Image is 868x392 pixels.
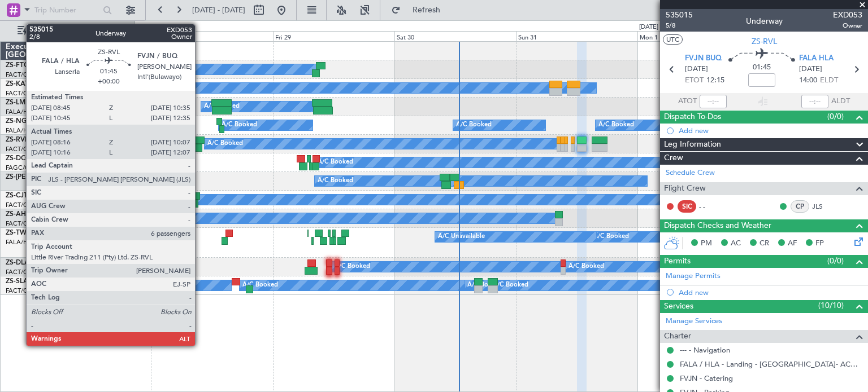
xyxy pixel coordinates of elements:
[6,118,31,125] span: ZS-NGS
[799,64,822,75] span: [DATE]
[151,31,272,41] div: Thu 28
[666,316,722,327] a: Manage Services
[403,6,450,14] span: Refresh
[637,31,759,41] div: Mon 1
[680,359,862,369] a: FALA / HLA - Landing - [GEOGRAPHIC_DATA]- ACC # 1800
[664,300,693,313] span: Services
[664,219,771,232] span: Dispatch Checks and Weather
[593,228,629,245] div: A/C Booked
[6,211,31,218] span: ZS-AHA
[6,155,100,162] a: ZS-DCCGrand Caravan - C208
[335,258,370,275] div: A/C Booked
[6,174,102,180] a: ZS-[PERSON_NAME]CL601-3R
[664,255,691,268] span: Permits
[6,278,77,285] a: ZS-SLAChallenger 350
[318,173,353,190] div: A/C Booked
[679,126,862,135] div: Add new
[812,201,837,212] a: JLS
[666,21,693,30] span: 5/8
[746,15,783,27] div: Underway
[568,258,604,275] div: A/C Booked
[12,22,123,40] button: Only With Activity
[679,288,862,297] div: Add new
[516,31,637,41] div: Sun 31
[394,31,516,41] div: Sat 30
[6,62,29,69] span: ZS-FTG
[791,200,809,213] div: CP
[273,31,394,41] div: Fri 29
[685,75,704,86] span: ETOT
[6,164,37,172] a: FAGC/GCJ
[680,373,733,383] a: FVJN - Catering
[799,53,834,64] span: FALA HLA
[6,136,28,143] span: ZS-RVL
[598,117,634,134] div: A/C Booked
[6,268,35,276] a: FACT/CPT
[664,330,691,343] span: Charter
[6,155,30,162] span: ZS-DCC
[6,71,35,79] a: FACT/CPT
[678,200,696,213] div: SIC
[222,117,257,134] div: A/C Booked
[731,238,741,249] span: AC
[6,108,36,116] a: FALA/HLA
[6,287,35,295] a: FACT/CPT
[6,259,29,266] span: ZS-DLA
[833,21,862,30] span: Owner
[6,118,73,125] a: ZS-NGSCitation Ultra
[6,192,59,199] a: ZS-CJTPC12/47E
[639,23,658,32] div: [DATE]
[6,219,35,228] a: FACT/CPT
[815,238,824,249] span: FP
[29,27,119,35] span: Only With Activity
[6,211,50,218] a: ZS-AHAPC-24
[6,99,80,106] a: ZS-LMFNextant 400XTi
[666,271,721,282] a: Manage Permits
[701,238,712,249] span: PM
[685,53,722,64] span: FVJN BUQ
[663,34,683,45] button: UTC
[820,75,838,86] span: ELDT
[6,62,45,69] a: ZS-FTGPC12
[680,345,730,355] a: --- - Navigation
[827,255,844,267] span: (0/0)
[664,152,683,165] span: Crew
[700,95,727,108] input: --:--
[752,36,777,47] span: ZS-RVL
[6,136,58,143] a: ZS-RVLPC12/NG
[6,230,71,236] a: ZS-TWPKing Air 260
[137,23,156,32] div: [DATE]
[664,182,706,195] span: Flight Crew
[706,75,724,86] span: 12:15
[685,64,708,75] span: [DATE]
[6,201,35,209] a: FACT/CPT
[34,2,99,19] input: Trip Number
[759,238,769,249] span: CR
[818,299,844,311] span: (10/10)
[6,192,28,199] span: ZS-CJT
[833,9,862,21] span: EXD053
[493,277,528,294] div: A/C Booked
[6,230,31,236] span: ZS-TWP
[467,277,503,294] div: A/C Booked
[664,111,721,124] span: Dispatch To-Dos
[318,154,353,171] div: A/C Booked
[6,174,71,180] span: ZS-[PERSON_NAME]
[666,168,715,179] a: Schedule Crew
[438,228,485,245] div: A/C Unavailable
[6,99,29,106] span: ZS-LMF
[207,135,243,152] div: A/C Booked
[6,126,36,135] a: FALA/HLA
[753,62,771,73] span: 01:45
[678,96,697,107] span: ATOT
[6,259,48,266] a: ZS-DLAPC-24
[799,75,817,86] span: 14:00
[666,9,693,21] span: 535015
[204,98,240,115] div: A/C Booked
[242,277,278,294] div: A/C Booked
[6,278,28,285] span: ZS-SLA
[192,5,245,15] span: [DATE] - [DATE]
[6,145,35,153] a: FACT/CPT
[386,1,454,19] button: Refresh
[788,238,797,249] span: AF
